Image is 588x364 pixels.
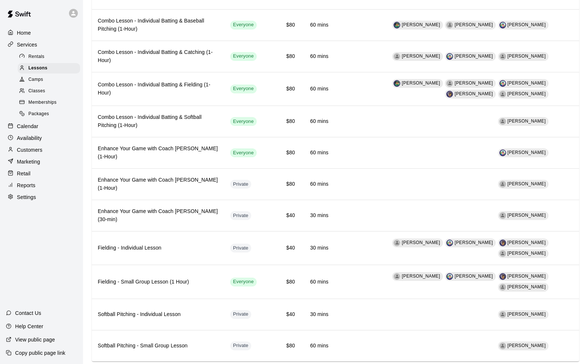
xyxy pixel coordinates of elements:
[307,180,329,188] h6: 60 mins
[18,97,83,109] a: Memberships
[98,48,218,65] h6: Combo Lesson - Individual Batting & Catching (1-Hour)
[402,240,440,245] span: [PERSON_NAME]
[269,180,295,188] h6: $80
[454,80,493,86] span: [PERSON_NAME]
[269,212,295,220] h6: $40
[307,212,329,220] h6: 30 mins
[6,27,77,38] a: Home
[18,109,80,119] div: Packages
[394,53,400,60] div: Joe Athey
[230,212,252,219] span: Private
[508,119,546,124] span: [PERSON_NAME]
[230,310,252,319] div: This service is hidden, and can only be accessed via a direct link
[98,81,218,97] h6: Combo Lesson - Individual Batting & Fielding (1-Hour)
[98,342,218,350] h6: Softball Pitching - Small Group Lesson
[499,240,506,246] img: Luke Weddell
[446,80,453,87] div: Joe Athey
[230,21,257,28] span: Everyone
[499,91,506,97] div: Shaine Carpenter
[18,63,80,73] div: Lessons
[269,85,295,93] h6: $80
[454,240,493,245] span: [PERSON_NAME]
[508,240,546,245] span: [PERSON_NAME]
[17,182,35,189] p: Reports
[230,211,252,220] div: This service is hidden, and can only be accessed via a direct link
[402,274,440,279] span: [PERSON_NAME]
[269,244,295,252] h6: $40
[508,251,546,256] span: [PERSON_NAME]
[454,274,493,279] span: [PERSON_NAME]
[307,310,329,319] h6: 30 mins
[230,342,252,349] span: Private
[508,213,546,218] span: [PERSON_NAME]
[230,21,257,30] div: This service is visible to all of your customers
[446,53,453,60] img: Buddy Custer
[446,273,453,280] img: Buddy Custer
[15,349,65,357] p: Copy public page link
[307,21,329,29] h6: 60 mins
[230,278,257,285] span: Everyone
[508,343,546,348] span: [PERSON_NAME]
[18,86,80,96] div: Classes
[508,91,546,96] span: [PERSON_NAME]
[307,244,329,252] h6: 30 mins
[499,273,506,280] img: Luke Weddell
[230,244,252,253] div: This service is hidden, and can only be accessed via a direct link
[28,76,43,83] span: Camps
[28,99,56,106] span: Memberships
[6,144,77,155] div: Customers
[230,85,257,93] div: This service is visible to all of your customers
[230,52,257,61] div: This service is visible to all of your customers
[394,22,400,28] div: Greg Thibert
[6,192,77,203] div: Settings
[499,53,506,60] div: Shaine Carpenter
[269,52,295,61] h6: $80
[307,85,329,93] h6: 60 mins
[17,41,37,48] p: Services
[499,80,506,87] div: Buddy Custer
[269,21,295,29] h6: $80
[269,117,295,126] h6: $80
[499,212,506,219] div: Joe Athey
[446,91,453,97] img: Luke Weddell
[17,123,38,130] p: Calendar
[98,176,218,192] h6: Enhance Your Game with Coach [PERSON_NAME] (1-Hour)
[6,133,77,144] a: Availability
[230,85,257,92] span: Everyone
[454,22,493,27] span: [PERSON_NAME]
[499,22,506,28] img: Buddy Custer
[230,118,257,125] span: Everyone
[230,311,252,318] span: Private
[307,149,329,157] h6: 60 mins
[6,39,77,50] a: Services
[18,62,83,74] a: Lessons
[230,150,257,157] span: Everyone
[15,323,43,330] p: Help Center
[394,240,400,246] div: Joe Athey
[499,343,506,349] div: Jen Hirschbock
[28,110,49,118] span: Packages
[98,145,218,161] h6: Enhance Your Game with Coach [PERSON_NAME] (1-Hour)
[499,150,506,156] img: Buddy Custer
[98,244,218,252] h6: Fielding - Individual Lesson
[307,278,329,286] h6: 60 mins
[98,278,218,286] h6: Fielding - Small Group Lesson (1 Hour)
[98,310,218,319] h6: Softball Pitching - Individual Lesson
[307,52,329,61] h6: 60 mins
[230,278,257,286] div: This service is visible to all of your customers
[230,117,257,126] div: This service is visible to all of your customers
[230,180,252,189] div: This service is hidden, and can only be accessed via a direct link
[269,310,295,319] h6: $40
[508,22,546,27] span: [PERSON_NAME]
[28,53,45,61] span: Rentals
[6,156,77,167] div: Marketing
[446,22,453,28] div: Joe Athey
[230,148,257,157] div: This service is visible to all of your customers
[28,87,45,95] span: Classes
[28,65,48,72] span: Lessons
[6,168,77,179] div: Retail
